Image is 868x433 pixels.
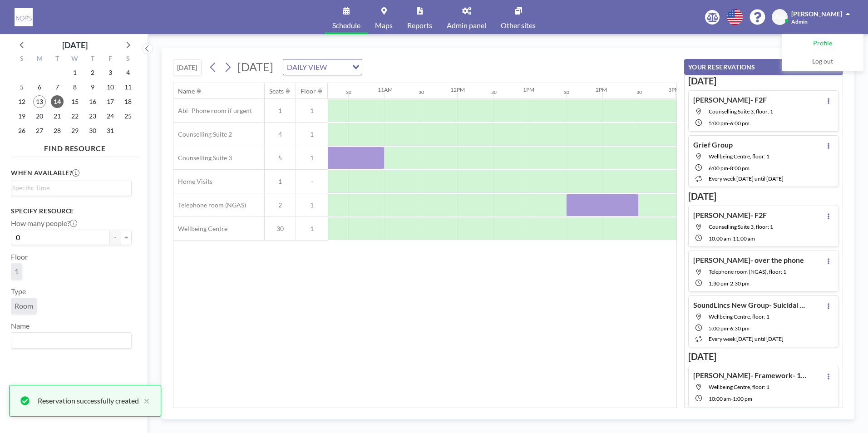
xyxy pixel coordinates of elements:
h3: [DATE] [688,75,839,87]
span: 2 [265,201,296,209]
span: Saturday, October 25, 2025 [122,110,134,123]
span: Friday, October 24, 2025 [104,110,117,123]
h4: FIND RESOURCE [11,140,139,153]
span: Maps [375,22,393,29]
span: Log out [812,57,833,66]
span: Telephone room (NGAS) [173,201,246,209]
div: 1PM [523,86,534,93]
h4: [PERSON_NAME]- over the phone [693,256,804,265]
span: 1:30 PM [709,280,728,287]
span: Monday, October 6, 2025 [33,81,46,93]
span: Wellbeing Centre [173,225,227,233]
span: Room [15,301,33,310]
span: - [728,165,730,172]
span: Thursday, October 9, 2025 [86,81,99,93]
span: 4 [265,130,296,138]
div: W [66,54,84,65]
span: Reports [407,22,432,29]
div: 30 [346,89,351,95]
span: 1 [15,267,19,276]
div: 30 [564,89,569,95]
span: Saturday, October 18, 2025 [122,95,134,108]
span: Wednesday, October 29, 2025 [69,124,81,137]
a: Log out [782,53,863,71]
span: Counselling Suite 3 [173,154,232,162]
span: 1 [296,201,328,209]
div: Seats [269,87,284,95]
span: Tuesday, October 7, 2025 [51,81,64,93]
span: AW [774,13,785,21]
div: S [119,54,137,65]
span: Friday, October 3, 2025 [104,66,117,79]
span: Friday, October 17, 2025 [104,95,117,108]
span: Abi- Phone room if urgent [173,107,252,115]
span: Monday, October 20, 2025 [33,110,46,123]
span: 6:00 PM [709,165,728,172]
span: 8:00 PM [730,165,750,172]
a: Profile [782,34,863,53]
h3: [DATE] [688,351,839,362]
div: Reservation successfully created [38,395,139,406]
label: Name [11,321,30,330]
div: M [31,54,49,65]
span: Wednesday, October 1, 2025 [69,66,81,79]
span: 6:30 PM [730,325,750,332]
span: Thursday, October 16, 2025 [86,95,99,108]
span: Counselling Suite 3, floor: 1 [709,223,773,230]
span: Sunday, October 5, 2025 [15,81,28,93]
label: Floor [11,252,28,261]
h4: [PERSON_NAME]- F2F [693,211,767,220]
span: Counselling Suite 2 [173,130,232,138]
span: DAILY VIEW [285,61,329,73]
span: Tuesday, October 21, 2025 [51,110,64,123]
span: every week [DATE] until [DATE] [709,335,784,342]
label: Type [11,287,26,296]
span: Friday, October 31, 2025 [104,124,117,137]
h4: [PERSON_NAME]- F2F [693,95,767,104]
span: Thursday, October 23, 2025 [86,110,99,123]
span: [PERSON_NAME] [791,10,842,18]
span: 1 [296,154,328,162]
span: 6:00 PM [730,120,750,127]
span: 1:00 PM [733,395,752,402]
img: organization-logo [15,8,33,26]
div: 3PM [668,86,680,93]
h4: SoundLincs New Group- Suicidal support [693,300,807,310]
span: 10:00 AM [709,235,731,242]
input: Search for option [330,61,347,73]
span: 1 [296,130,328,138]
div: Search for option [11,333,131,348]
span: Saturday, October 11, 2025 [122,81,134,93]
span: 5:00 PM [709,325,728,332]
div: 30 [419,89,424,95]
span: Sunday, October 26, 2025 [15,124,28,137]
button: close [139,395,150,406]
span: Telephone room (NGAS), floor: 1 [709,268,786,275]
span: Thursday, October 2, 2025 [86,66,99,79]
div: F [101,54,119,65]
h3: [DATE] [688,191,839,202]
span: - [728,280,730,287]
span: 10:00 AM [709,395,731,402]
div: [DATE] [62,39,88,51]
div: 12PM [450,86,465,93]
span: Profile [813,39,832,48]
span: 1 [265,177,296,186]
span: 30 [265,225,296,233]
span: Sunday, October 12, 2025 [15,95,28,108]
button: - [110,230,121,245]
span: 11:00 AM [733,235,755,242]
span: Tuesday, October 14, 2025 [51,95,64,108]
span: Saturday, October 4, 2025 [122,66,134,79]
span: Thursday, October 30, 2025 [86,124,99,137]
span: Monday, October 27, 2025 [33,124,46,137]
div: 11AM [378,86,393,93]
div: 2PM [596,86,607,93]
span: Wednesday, October 8, 2025 [69,81,81,93]
span: - [728,120,730,127]
div: T [84,54,101,65]
input: Search for option [12,335,126,346]
span: Wellbeing Centre, floor: 1 [709,384,769,390]
span: Sunday, October 19, 2025 [15,110,28,123]
div: Search for option [11,181,131,195]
